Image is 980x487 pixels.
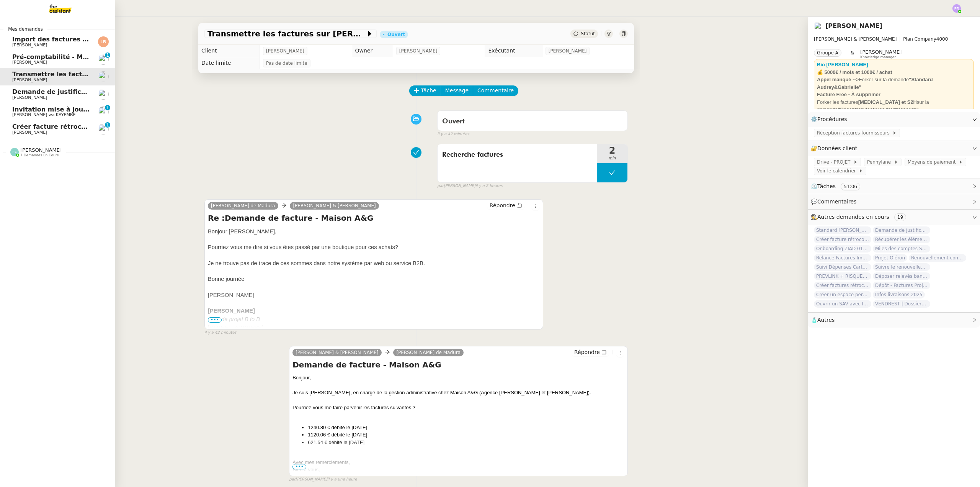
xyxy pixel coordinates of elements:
[817,76,971,91] div: Forker sur la demande
[208,325,263,331] span: [STREET_ADDRESS]
[817,69,892,75] strong: 💰 5000€ / mois et 1000€ / achat
[12,130,47,135] span: [PERSON_NAME]
[437,183,444,189] span: par
[105,52,110,58] nz-badge-sup: 1
[106,122,109,129] p: 1
[208,260,425,266] span: Je ne trouve pas de trace de ces sommes dans notre système par web ou service B2B.
[437,183,502,189] small: [PERSON_NAME]
[903,36,936,42] span: Plan Company
[12,36,161,43] span: Import des factures et justificatifs - [DATE]
[98,124,109,134] img: users%2FfjlNmCTkLiVoA3HQjY3GA5JXGxb2%2Favatar%2Fstarofservice_97480retdsc0392.png
[198,57,260,69] td: Date limite
[811,317,835,323] span: 🧴
[292,464,306,469] span: •••
[873,263,930,271] span: Suivre le renouvellement produit Trimble
[808,313,980,328] div: 🧴Autres
[208,244,398,250] span: Pourriez vous me dire si vous êtes passé par une boutique pour ces achats?
[487,201,525,210] button: Répondre
[308,439,624,446] li: 621.54 € débité le [DATE]
[808,112,980,127] div: ⚙️Procédures
[445,86,469,95] span: Message
[437,131,469,138] span: il y a 42 minutes
[12,95,47,100] span: [PERSON_NAME]
[98,107,109,117] img: users%2F47wLulqoDhMx0TTMwUcsFP5V2A23%2Favatar%2Fnokpict-removebg-preview-removebg-preview.png
[817,92,880,97] strong: Facture Free - À supprimer
[473,85,518,96] button: Commentaire
[12,43,47,48] span: [PERSON_NAME]
[811,115,851,124] span: ⚙️
[894,213,906,221] nz-tag: 19
[908,158,959,166] span: Moyens de paiement
[817,77,859,82] strong: Appel manqué -->
[289,476,357,483] small: [PERSON_NAME]
[399,47,438,55] span: [PERSON_NAME]
[936,36,948,42] span: 4000
[814,272,871,280] span: PREVLINK + RISQUES PROFESSIONNELS
[204,330,237,336] span: il y a 42 minutes
[12,106,508,113] span: Invitation mise à jouGeneva - [GEOGRAPHIC_DATA] [GEOGRAPHIC_DATA][DATE] 12:29pm - 3:42pm (UTC+2) ...
[817,183,836,189] span: Tâches
[12,77,47,82] span: [PERSON_NAME]
[817,158,853,166] span: Drive - PROJET
[292,349,381,356] a: [PERSON_NAME] & [PERSON_NAME]
[292,374,624,382] div: Bonjour,
[292,404,624,412] div: Pourriez-vous me faire parvenir les factures suivantes ?
[867,158,894,166] span: Pennylane
[490,202,515,209] span: Répondre
[952,4,961,13] img: svg
[292,389,624,397] div: Je suis [PERSON_NAME], en charge de la gestion administrative chez Maison A&G (Agence [PERSON_NAM...
[266,47,304,55] span: [PERSON_NAME]
[308,431,624,439] li: 1120.06 € débité le [DATE]
[3,25,47,33] span: Mes demandes
[873,236,930,243] span: Récupérer les éléments sociaux - [DATE]
[12,88,165,95] span: Demande de justificatifs Pennylane - [DATE]
[198,45,260,57] td: Client
[475,183,503,189] span: il y a 2 heures
[909,254,966,262] span: Renouvellement contrat Opale STOCCO
[20,153,59,157] span: 7 demandes en cours
[208,316,260,322] span: Chef de projet B to B
[290,202,379,209] a: [PERSON_NAME] & [PERSON_NAME]
[860,49,902,55] span: [PERSON_NAME]
[289,476,296,483] span: par
[20,147,62,153] span: [PERSON_NAME]
[873,272,930,280] span: Déposer relevés bancaires dans GED Pennylane
[12,53,119,61] span: Pré-comptabilité - Mai / [DATE]
[873,226,930,234] span: Demande de justificatifs Pennylane - [DATE]
[814,226,871,234] span: Standard [PERSON_NAME]
[814,49,841,57] nz-tag: Groupe A
[549,47,587,55] span: [PERSON_NAME]
[442,118,465,125] span: Ouvert
[292,466,624,474] div: Bien à vous,
[851,49,854,59] span: &
[860,49,902,59] app-user-label: Knowledge manager
[814,245,871,253] span: Onboarding ZIAD 01/09
[292,359,624,370] h4: Demande de facture - Maison A&G
[292,459,624,466] div: Avec mes remerciements,
[817,198,856,205] span: Commentaires
[814,300,871,308] span: Ouvrir un SAV avec IKEA
[485,45,542,57] td: Exécutant
[808,141,980,156] div: 🔐Données client
[817,129,892,137] span: Réception factures fournisseurs
[208,213,540,223] h4: Re :Demande de facture - Maison A&G
[808,210,980,225] div: 🕵️Autres demandes en cours 19
[811,214,909,220] span: 🕵️
[208,292,254,298] span: [PERSON_NAME]
[597,146,627,155] span: 2
[208,228,276,234] span: Bonjour [PERSON_NAME],
[597,155,627,162] span: min
[814,22,822,30] img: users%2FfjlNmCTkLiVoA3HQjY3GA5JXGxb2%2Favatar%2Fstarofservice_97480retdsc0392.png
[12,60,47,65] span: [PERSON_NAME]
[581,31,595,36] span: Statut
[817,62,868,67] strong: Bio [PERSON_NAME]
[105,122,110,128] nz-badge-sup: 1
[817,167,859,175] span: Voir le calendrier
[266,59,307,67] span: Pas de date limite
[817,98,971,113] div: Forker les factures sur la demande
[98,89,109,100] img: users%2FfjlNmCTkLiVoA3HQjY3GA5JXGxb2%2Favatar%2Fstarofservice_97480retdsc0392.png
[873,245,930,253] span: Miles des comptes Skywards et Flying Blue
[12,112,75,117] span: [PERSON_NAME] wa KAYEMBE
[327,476,357,483] span: il y a une heure
[308,424,624,431] li: 1240.80 € débité le [DATE]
